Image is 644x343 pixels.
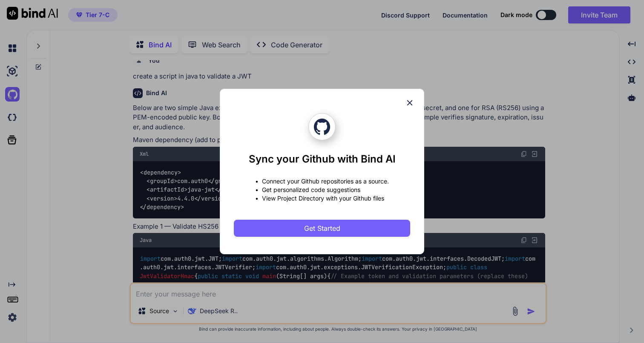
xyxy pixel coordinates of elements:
[255,177,389,186] p: • Connect your Github repositories as a source.
[255,194,389,203] p: • View Project Directory with your Github files
[234,220,410,237] button: Get Started
[304,223,340,233] span: Get Started
[249,152,396,166] h1: Sync your Github with Bind AI
[255,186,389,194] p: • Get personalized code suggestions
